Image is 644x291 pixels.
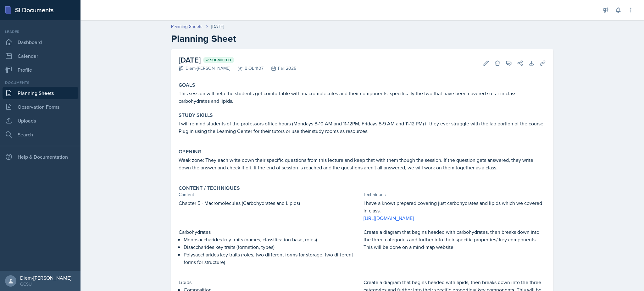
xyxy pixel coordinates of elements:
[179,54,296,66] h2: [DATE]
[364,191,546,198] div: Techniques
[3,151,78,163] div: Help & Documentation
[3,80,78,85] div: Documents
[230,65,264,72] div: BIOL 1107
[210,58,231,63] span: Submitted
[179,278,361,286] p: Lipids
[20,281,71,287] div: GCSU
[264,65,296,72] div: Fall 2025
[179,228,361,236] p: Carbohydrates
[3,63,78,76] a: Profile
[184,243,361,251] p: Disaccharides key traits (formation, types)
[20,275,71,281] div: Diem-[PERSON_NAME]
[3,128,78,141] a: Search
[3,87,78,99] a: Planning Sheets
[179,156,546,171] p: Weak zone: They each write down their specific questions from this lecture and keep that with the...
[364,199,546,214] p: I have a knowt prepared covering just carbohydrates and lipids which we covered in class.
[364,215,414,222] a: [URL][DOMAIN_NAME]
[3,36,78,48] a: Dashboard
[211,23,224,30] div: [DATE]
[171,23,203,30] a: Planning Sheets
[171,33,553,44] h2: Planning Sheet
[184,236,361,243] p: Monosaccharides key traits (names, classification base, roles)
[3,101,78,113] a: Observation Forms
[179,120,546,135] p: I will remind students of the professors office hours (Mondays 8-10 AM and 11-12PM, Fridays 8-9 A...
[364,228,546,251] p: Create a diagram that begins headed with carbohydrates, then breaks down into the three categorie...
[179,185,240,191] label: Content / Techniques
[3,29,78,35] div: Leader
[184,251,361,266] p: Polysaccharides key traits (roles, two different forms for storage, two different forms for struc...
[179,149,202,155] label: Opening
[179,82,195,88] label: Goals
[179,199,361,207] p: Chapter 5 - Macromolecules (Carbohydrates and Lipids)
[179,65,230,72] div: Diem-[PERSON_NAME]
[179,90,546,105] p: This session will help the students get comfortable with macromolecules and their components, spe...
[3,114,78,127] a: Uploads
[179,191,361,198] div: Content
[179,112,213,118] label: Study Skills
[3,50,78,62] a: Calendar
